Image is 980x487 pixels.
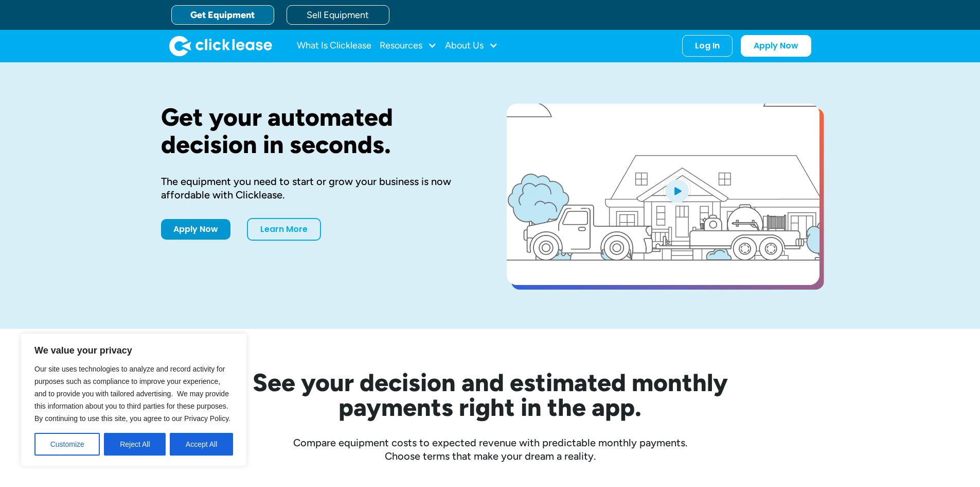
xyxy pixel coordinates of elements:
a: Learn More [247,218,321,241]
div: About Us [445,36,498,56]
a: Apply Now [741,35,811,57]
a: open lightbox [507,104,819,285]
p: We value your privacy [34,344,233,357]
div: Log In [695,41,720,51]
div: Resources [380,36,437,56]
a: home [169,36,272,56]
a: Sell Equipment [287,5,389,25]
button: Reject All [104,433,166,456]
img: Blue play button logo on a light blue circular background [663,176,691,205]
a: Apply Now [161,219,230,240]
div: Compare equipment costs to expected revenue with predictable monthly payments. Choose terms that ... [161,436,819,463]
h2: See your decision and estimated monthly payments right in the app. [202,370,778,419]
div: We value your privacy [21,333,247,466]
button: Customize [34,433,100,456]
a: What Is Clicklease [297,36,371,56]
img: Clicklease logo [169,36,272,56]
a: Get Equipment [171,5,274,25]
h1: Get your automated decision in seconds. [161,104,474,158]
div: The equipment you need to start or grow your business is now affordable with Clicklease. [161,175,474,201]
span: Our site uses technologies to analyze and record activity for purposes such as compliance to impr... [34,365,230,423]
button: Accept All [170,433,233,456]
